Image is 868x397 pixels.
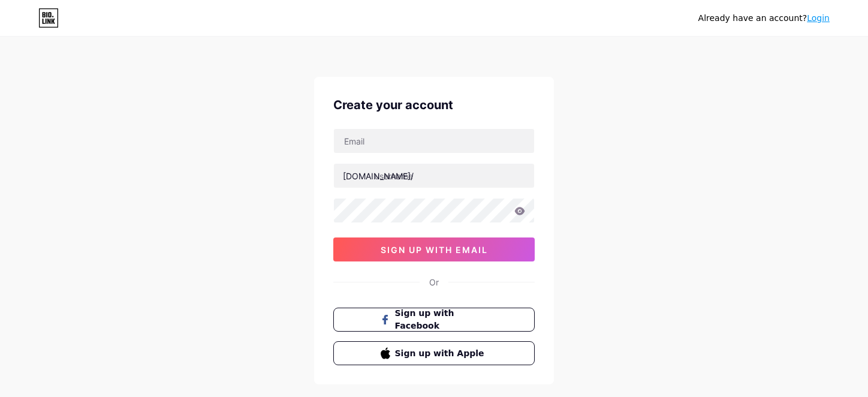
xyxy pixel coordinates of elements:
div: [DOMAIN_NAME]/ [343,170,414,182]
span: sign up with email [381,245,488,255]
div: Or [429,276,439,288]
input: Email [334,129,534,153]
input: username [334,164,534,188]
span: Sign up with Apple [395,347,488,360]
button: Sign up with Apple [333,341,535,365]
span: Sign up with Facebook [395,307,488,332]
a: Login [807,13,830,23]
div: Already have an account? [698,12,830,25]
div: Create your account [333,96,535,114]
button: sign up with email [333,237,535,261]
button: Sign up with Facebook [333,308,535,332]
